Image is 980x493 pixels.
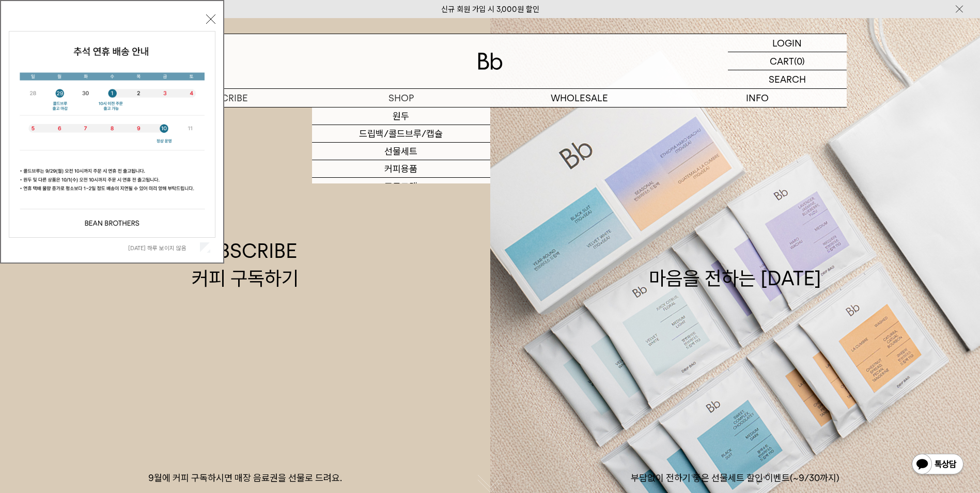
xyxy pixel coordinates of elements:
div: 마음을 전하는 [DATE] [649,237,821,292]
p: (0) [794,52,805,70]
img: 카카오톡 채널 1:1 채팅 버튼 [911,453,965,477]
a: 선물세트 [312,143,490,160]
a: LOGIN [728,34,847,52]
a: 신규 회원 가입 시 3,000원 할인 [441,5,539,14]
p: CART [770,52,794,70]
img: 5e4d662c6b1424087153c0055ceb1a13_140731.jpg [9,32,215,237]
div: SUBSCRIBE 커피 구독하기 [192,237,299,292]
a: 드립백/콜드브루/캡슐 [312,125,490,143]
a: CART (0) [728,52,847,70]
button: 닫기 [206,14,215,24]
a: 원두 [312,107,490,125]
p: WHOLESALE [490,89,668,107]
p: LOGIN [772,34,802,52]
img: 로고 [478,53,503,70]
a: 커피용품 [312,160,490,178]
a: SHOP [312,89,490,107]
label: [DATE] 하루 보이지 않음 [128,244,198,252]
p: INFO [668,89,847,107]
p: SEARCH [769,70,806,88]
a: 프로그램 [312,178,490,195]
